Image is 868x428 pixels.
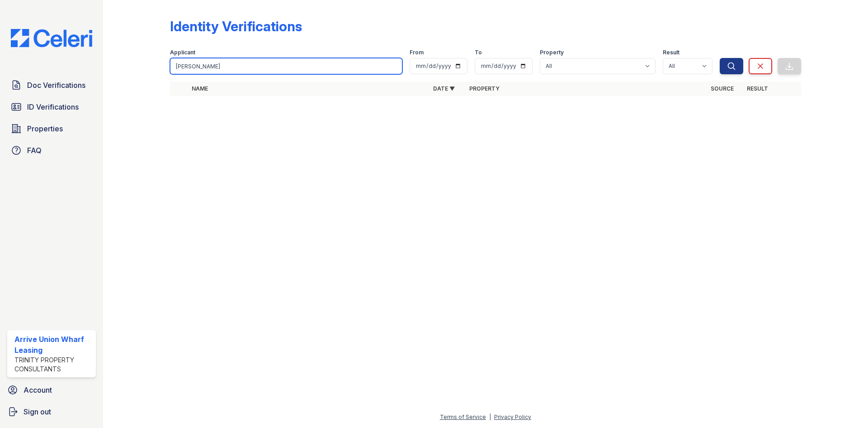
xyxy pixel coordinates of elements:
a: Terms of Service [440,414,486,420]
label: Result [663,49,679,56]
span: Properties [27,123,63,134]
input: Search by name or phone number [170,58,402,74]
a: Result [747,85,768,92]
div: Identity Verifications [170,18,302,34]
a: Date ▼ [433,85,455,92]
a: ID Verifications [7,98,96,116]
img: CE_Logo_Blue-a8612792a0a2168367f1c8372b55b34899dd931a85d93a1a3d3e32e68fde9ad4.png [4,29,99,47]
a: FAQ [7,141,96,159]
span: Sign out [24,406,51,417]
span: Doc Verifications [27,80,85,91]
a: Sign out [4,403,99,421]
label: To [475,49,482,56]
a: Account [4,381,99,399]
a: Doc Verifications [7,76,96,94]
a: Property [469,85,500,92]
span: FAQ [27,145,42,156]
div: Arrive Union Wharf Leasing [14,334,92,356]
span: ID Verifications [27,101,79,112]
span: Account [24,385,52,395]
a: Name [192,85,208,92]
a: Properties [7,120,96,138]
label: From [410,49,424,56]
a: Source [711,85,734,92]
a: Privacy Policy [494,414,531,420]
div: Trinity Property Consultants [14,356,92,374]
label: Applicant [170,49,195,56]
label: Property [540,49,564,56]
div: | [489,414,491,420]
